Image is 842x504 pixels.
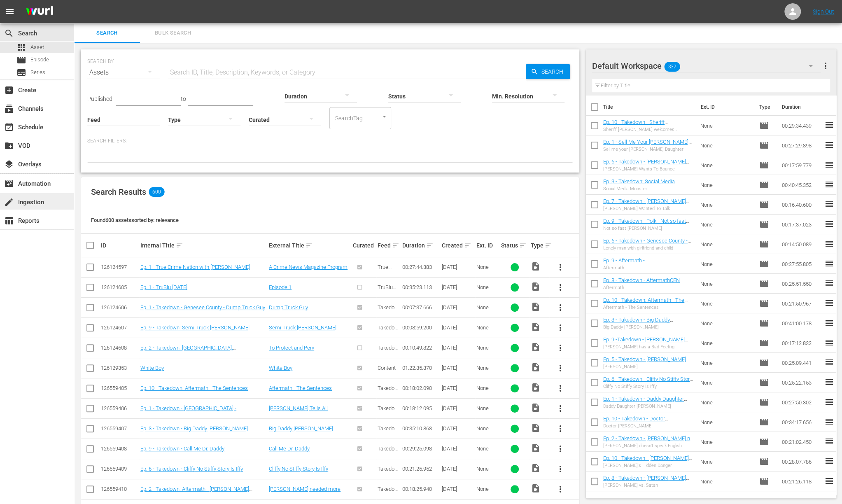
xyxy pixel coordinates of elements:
[378,284,399,315] span: TruBlu [DATE] with [PERSON_NAME]
[269,466,328,472] a: Cliffy No Stiffy Story Is Iffy
[101,264,138,270] div: 126124597
[697,432,756,452] td: None
[476,446,499,452] div: None
[269,304,308,310] a: Dump Truck Guy
[101,405,138,411] div: 126559406
[555,424,565,434] span: more_vert
[476,284,499,290] div: None
[759,437,769,447] span: Episode
[380,113,388,121] button: Open
[501,240,528,250] div: Status
[402,345,439,351] div: 00:10:49.322
[759,239,769,249] span: Episode
[779,294,824,313] td: 00:21:50.967
[476,304,499,310] div: None
[603,396,687,408] a: Ep. 1 - Takedown - Daddy Daughter [PERSON_NAME]
[442,365,474,371] div: [DATE]
[779,452,824,471] td: 00:28:07.786
[5,7,15,16] span: menu
[824,298,834,308] span: reorder
[550,479,570,499] button: more_vert
[697,353,756,373] td: None
[402,425,439,432] div: 00:35:10.868
[603,198,689,210] a: Ep. 7 - Takedown - [PERSON_NAME] Wanted To TalkCEN
[464,242,471,249] span: sort
[697,155,756,175] td: None
[603,277,680,283] a: Ep. 8 - Takedown - AftermathCEN
[603,166,693,172] div: [PERSON_NAME] Wants To Bounce
[101,425,138,432] div: 126559407
[101,466,138,472] div: 126559409
[101,345,138,351] div: 126124608
[824,278,834,288] span: reorder
[697,313,756,333] td: None
[665,58,680,75] span: 337
[697,373,756,392] td: None
[555,363,565,373] span: more_vert
[378,324,399,349] span: Takedown with [PERSON_NAME]
[697,333,756,353] td: None
[16,42,26,52] span: Asset
[779,155,824,175] td: 00:17:59.779
[402,304,439,310] div: 00:07:37.666
[824,357,834,367] span: reorder
[824,219,834,229] span: reorder
[378,425,399,450] span: Takedown with [PERSON_NAME]
[20,2,59,21] img: ans4CAIJ8jUAAAAAAAAAAAAAAAAAAAAAAAAgQb4GAAAAAAAAAAAAAAAAAAAAAAAAJMjXAAAAAAAAAAAAAAAAAAAAAAAAgAT5G...
[759,358,769,368] span: Episode
[824,456,834,466] span: reorder
[269,284,292,290] a: Episode 1
[519,242,527,249] span: sort
[4,159,14,169] span: Overlays
[476,405,499,411] div: None
[402,324,439,331] div: 00:08:59.200
[603,344,693,350] div: [PERSON_NAME] has a Bad Feeling
[140,385,248,391] a: Ep. 10 - Takedown: Aftermath - The Sentences
[603,443,693,448] div: [PERSON_NAME] doesn't speak English
[269,240,350,250] div: External Title
[603,139,692,151] a: Ep. 1 - Sell Me Your [PERSON_NAME] DaughterCEN
[603,285,680,290] div: Aftermath
[603,96,696,119] th: Title
[779,313,824,333] td: 00:41:00.178
[759,140,769,150] span: Episode
[603,206,693,211] div: [PERSON_NAME] Wanted To Talk
[759,338,769,348] span: Episode
[269,365,292,371] a: White Boy
[603,297,688,309] a: Ep. 10 - Takedown: Aftermath - The SentencesCEN
[140,324,250,331] a: Ep. 9 - Takedown: Semi Truck [PERSON_NAME]
[779,254,824,274] td: 00:27:55.805
[442,466,474,472] div: [DATE]
[555,262,565,272] span: more_vert
[378,446,399,470] span: Takedown with [PERSON_NAME]
[101,446,138,452] div: 126559408
[269,486,341,492] a: [PERSON_NAME] needed more
[442,304,474,310] div: [DATE]
[759,318,769,328] span: Episode
[603,245,693,251] div: Lonely man with girlfriend and child
[442,425,474,432] div: [DATE]
[603,159,689,171] a: Ep. 6 - Takedown - [PERSON_NAME] Wants To BounceCEN
[531,240,548,250] div: Type
[442,405,474,411] div: [DATE]
[550,439,570,459] button: more_vert
[555,323,565,333] span: more_vert
[603,147,693,152] div: Sell me your [PERSON_NAME] Daughter
[476,425,499,432] div: None
[531,403,541,413] span: Video
[697,412,756,432] td: None
[378,405,399,430] span: Takedown with [PERSON_NAME]
[531,362,541,372] span: Video
[555,383,565,393] span: more_vert
[603,324,693,330] div: Big Daddy [PERSON_NAME]
[442,240,474,250] div: Created
[555,303,565,313] span: more_vert
[603,463,693,468] div: [PERSON_NAME]'s Hidden Danger
[4,179,14,189] span: Automation
[140,240,266,250] div: Internal Title
[402,466,439,472] div: 00:21:25.952
[181,96,186,102] span: to
[550,378,570,398] button: more_vert
[442,446,474,452] div: [DATE]
[603,218,689,230] a: Ep. 9 - Takedown - Polk - Not so fast NelsonCEN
